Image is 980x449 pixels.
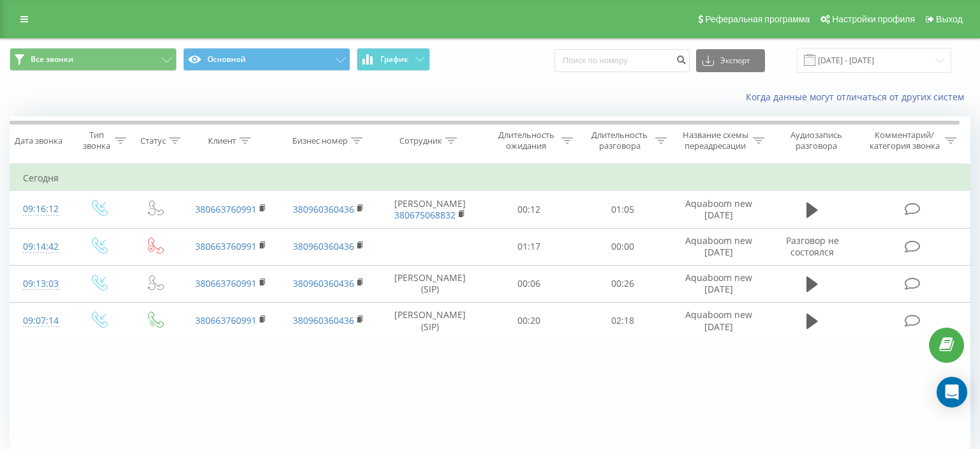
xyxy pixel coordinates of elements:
td: 02:18 [576,302,670,339]
a: 380663760991 [195,203,256,215]
td: 00:26 [576,265,670,302]
span: Настройки профиля [832,14,915,24]
td: Aquaboom new [DATE] [670,302,768,339]
span: Реферальная программа [705,14,810,24]
td: 00:06 [482,265,576,302]
td: 00:12 [482,191,576,228]
div: Название схемы переадресации [681,130,750,151]
div: Дата звонка [15,135,63,146]
a: 380663760991 [195,240,256,252]
td: [PERSON_NAME] (SIP) [377,302,482,339]
span: График [380,55,408,64]
td: Сегодня [10,165,970,191]
div: Тип звонка [81,130,112,151]
td: Aquaboom new [DATE] [670,191,768,228]
div: 09:13:03 [23,271,57,296]
button: Экспорт [696,49,765,72]
div: Сотрудник [399,135,442,146]
div: Аудиозапись разговора [779,130,854,151]
td: 00:00 [576,228,670,265]
div: Клиент [208,135,236,146]
a: Когда данные могут отличаться от других систем [746,91,970,103]
div: Комментарий/категория звонка [867,130,942,151]
div: Статус [140,135,166,146]
div: Бизнес номер [292,135,348,146]
td: [PERSON_NAME] [377,191,482,228]
button: Все звонки [10,48,177,71]
td: Aquaboom new [DATE] [670,265,768,302]
td: 00:20 [482,302,576,339]
a: 380663760991 [195,277,256,289]
div: 09:07:14 [23,308,57,333]
a: 380675068832 [394,209,456,221]
span: Выход [936,14,963,24]
div: Open Intercom Messenger [937,377,967,407]
td: 01:17 [482,228,576,265]
input: Поиск по номеру [554,49,690,72]
a: 380960360436 [293,277,354,289]
td: 01:05 [576,191,670,228]
a: 380960360436 [293,314,354,326]
a: 380663760991 [195,314,256,326]
button: Основной [183,48,350,71]
span: Все звонки [31,54,73,65]
td: Aquaboom new [DATE] [670,228,768,265]
div: Длительность ожидания [494,130,558,151]
span: Разговор не состоялся [786,234,839,258]
a: 380960360436 [293,203,354,215]
div: 09:16:12 [23,197,57,222]
div: 09:14:42 [23,234,57,259]
div: Длительность разговора [588,130,652,151]
button: График [357,48,430,71]
a: 380960360436 [293,240,354,252]
td: [PERSON_NAME] (SIP) [377,265,482,302]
